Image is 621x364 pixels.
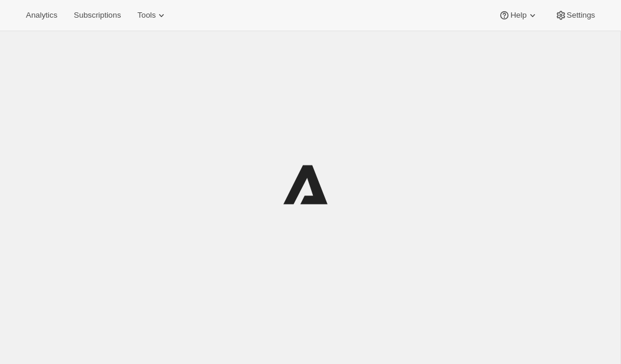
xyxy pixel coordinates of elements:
button: Subscriptions [67,7,128,24]
span: Settings [567,11,595,20]
button: Help [491,7,545,24]
button: Settings [548,7,602,24]
button: Analytics [19,7,64,24]
button: Tools [130,7,174,24]
span: Help [510,11,526,20]
span: Tools [137,11,156,20]
span: Subscriptions [74,11,121,20]
span: Analytics [26,11,57,20]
